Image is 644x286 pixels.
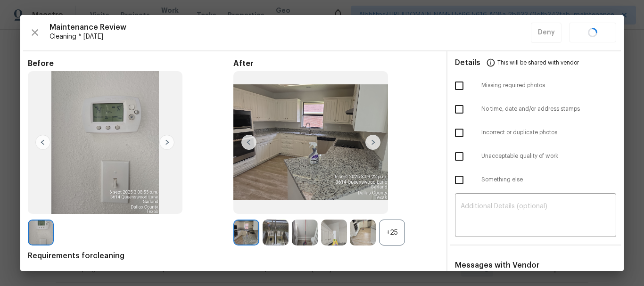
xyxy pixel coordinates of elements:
span: No time, date and/or address stamps [481,105,616,113]
span: Requirements for cleaning [28,251,439,261]
div: +25 [379,220,405,245]
span: This will be shared with vendor [497,51,579,74]
div: Something else [447,168,624,192]
div: Missing required photos [447,74,624,98]
span: Cleaning * [DATE] [50,32,531,41]
span: Messages with Vendor [455,261,539,269]
span: Something else [481,176,616,184]
span: Incorrect or duplicate photos [481,129,616,137]
span: Before [28,59,233,68]
span: After [233,59,439,68]
img: right-chevron-button-url [365,135,380,150]
img: left-chevron-button-url [241,135,256,150]
img: right-chevron-button-url [159,135,174,150]
li: 1 photo for each bedroom, 3 photos for each kitchen (sink, counters, floor) and bathroom (toilet,... [43,270,439,279]
div: No time, date and/or address stamps [447,98,624,121]
div: Unacceptable quality of work [447,145,624,168]
span: Missing required photos [481,82,616,90]
span: Details [455,51,480,74]
span: Unacceptable quality of work [481,152,616,160]
span: Maintenance Review [50,23,531,32]
div: Incorrect or duplicate photos [447,121,624,145]
img: left-chevron-button-url [35,135,50,150]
